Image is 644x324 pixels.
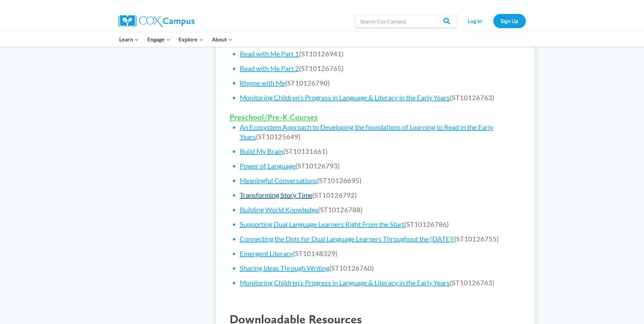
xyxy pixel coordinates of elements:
span: Preschool/Pre-K Courses [229,112,318,122]
a: Meaningful Conversations [240,176,317,184]
a: Read with Me Part 1 [240,50,299,58]
li: (ST10148329) [240,249,521,258]
li: (ST10126763) [240,93,521,102]
li: (ST10126786) [240,219,521,229]
a: Rhyme with Me [240,79,285,87]
button: Child menu of About [207,32,237,47]
a: Supporting Dual Language Learners Right From the Start [240,220,404,228]
li: (ST10126941) [240,49,521,58]
li: (ST10126790) [240,78,521,88]
a: Monitoring Children’s Progress in Language & Literacy in the Early Years [240,278,450,287]
li: (ST10126793) [240,161,521,170]
li: (ST10126765) [240,64,521,73]
nav: Primary Navigation [115,32,237,47]
a: Transforming Story Time [240,191,312,199]
nav: Secondary Navigation [460,14,526,28]
button: Child menu of Engage [143,32,174,47]
li: (ST10126755) [240,234,521,244]
a: Emergent Literacy [240,249,293,257]
li: (ST10131661) [240,146,521,156]
a: Read with Me Part 2 [240,64,299,72]
a: Connecting the Dots for Dual Language Learners Throughout the [DATE]! [240,235,454,243]
input: Search Cox Campus [355,14,457,28]
a: Monitoring Children’s Progress in Language & Literacy in the Early Years [240,93,450,102]
img: Cox Campus [118,15,195,27]
a: Building World Knowledge [240,205,318,214]
li: (ST10126695) [240,176,521,185]
a: Log In [460,14,490,28]
button: Child menu of Learn [115,32,143,47]
li: (ST10126763) [240,278,521,287]
button: Child menu of Explore [174,32,208,47]
li: (ST10126760) [240,263,521,273]
a: An Ecosystem Approach to Developing the foundations of Learning to Read in the Early Years [240,123,493,141]
a: Power of Language [240,162,295,170]
li: (ST10125649) [240,122,521,141]
li: (ST10126792) [240,190,521,200]
li: (ST10126788) [240,205,521,214]
a: Sharing Ideas Through Writing [240,264,329,272]
a: Sign Up [493,14,526,28]
a: Build My Brain [240,147,283,155]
